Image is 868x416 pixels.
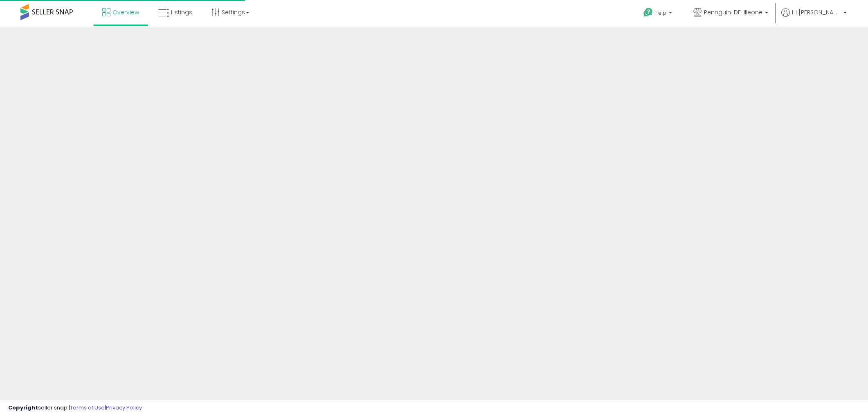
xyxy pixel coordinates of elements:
[637,1,680,27] a: Help
[112,8,139,16] span: Overview
[643,7,653,18] i: Get Help
[655,9,666,16] span: Help
[171,8,192,16] span: Listings
[704,8,762,16] span: Pennguin-DE-Illeone
[792,8,841,16] span: Hi [PERSON_NAME]
[781,8,847,27] a: Hi [PERSON_NAME]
